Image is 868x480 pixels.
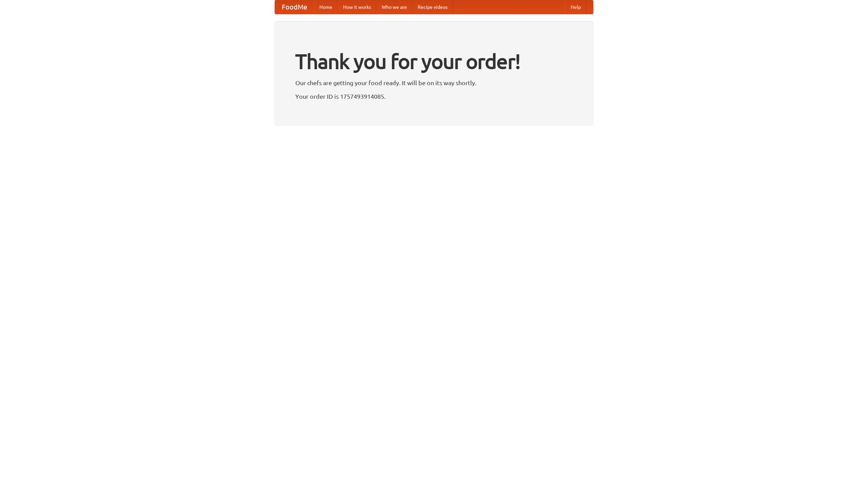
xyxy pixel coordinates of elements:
a: How it works [338,0,376,14]
a: Recipe videos [412,0,453,14]
p: Our chefs are getting your food ready. It will be on its way shortly. [295,78,573,88]
a: Home [314,0,338,14]
a: Help [565,0,586,14]
a: FoodMe [275,0,314,14]
h1: Thank you for your order! [295,45,573,78]
a: Who we are [376,0,412,14]
p: Your order ID is 1757493914085. [295,91,573,101]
